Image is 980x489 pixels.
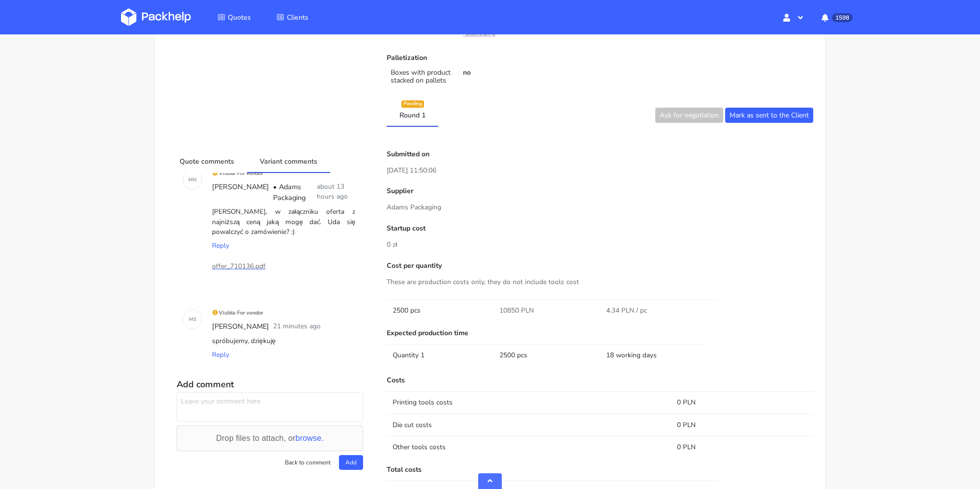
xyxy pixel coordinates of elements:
[387,187,813,195] p: Supplier
[177,379,363,390] h5: Add comment
[387,466,813,474] p: Total costs
[247,150,330,172] a: Variant comments
[387,225,813,232] p: Startup cost
[210,334,357,348] div: spróbujemy, dziękuję
[271,319,323,334] div: 21 minutes ago
[189,313,193,326] span: M
[188,173,193,186] span: M
[167,150,247,172] a: Quote comments
[265,8,320,26] a: Clients
[387,376,813,384] p: Costs
[387,329,813,337] p: Expected production time
[387,239,813,250] p: 0 zł
[206,8,263,26] a: Quotes
[671,391,813,413] td: 0 PLN
[212,241,229,250] span: Reply
[296,434,324,442] span: browse.
[210,205,357,239] div: [PERSON_NAME], w załączniku oferta z najniższą ceną jaką mogę dać. Uda się powalczyć o zamówienie...
[212,309,263,316] small: Visible For vendor
[212,261,310,272] a: offer_710136.pdf
[671,414,813,436] td: 0 PLN
[193,173,196,186] span: N
[463,69,593,77] p: no
[193,313,196,326] span: S
[499,306,534,316] span: 10850 PLN
[671,436,813,458] td: 0 PLN
[339,455,363,470] button: Add
[655,108,723,123] button: Ask for negotiation
[493,344,600,366] td: 2500 pcs
[210,180,271,205] div: [PERSON_NAME]
[387,262,813,270] p: Cost per quantity
[212,350,229,359] span: Reply
[387,277,813,288] p: These are production costs only, they do not include tools cost
[391,69,451,85] p: Boxes with product stacked on pallets
[600,344,707,366] td: 18 working days
[271,180,315,205] div: • Adams Packaging
[212,170,263,177] small: Visible For vendor
[814,8,859,26] button: 1598
[387,104,438,126] a: Round 1
[387,414,671,436] td: Die cut costs
[210,319,271,334] div: [PERSON_NAME]
[387,202,813,213] p: Adams Packaging
[387,165,813,176] p: [DATE] 11:50:06
[387,150,813,158] p: Submitted on
[401,100,424,108] div: Pending
[387,299,493,321] td: 2500 pcs
[387,391,671,413] td: Printing tools costs
[387,436,671,458] td: Other tools costs
[216,434,324,442] span: Drop files to attach, or
[121,8,191,26] img: Dashboard
[228,13,251,22] span: Quotes
[606,306,647,316] span: 4.34 PLN / pc
[725,108,813,123] button: Mark as sent to the Client
[387,344,493,366] td: Quantity 1
[278,455,337,470] button: Back to comment
[832,13,853,22] span: 1598
[287,13,308,22] span: Clients
[387,54,593,62] p: Palletization
[315,180,357,205] div: about 13 hours ago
